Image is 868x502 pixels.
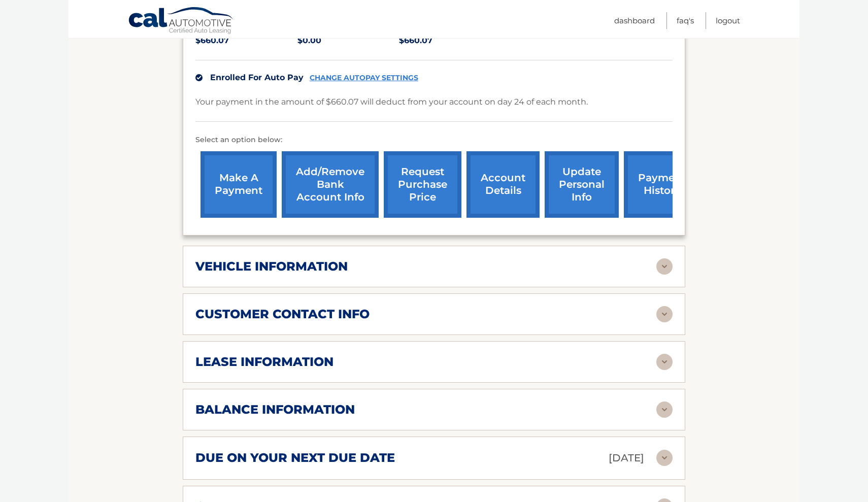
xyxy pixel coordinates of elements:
a: account details [466,151,540,218]
a: request purchase price [384,151,461,218]
a: payment history [624,151,700,218]
p: [DATE] [609,449,644,467]
h2: vehicle information [195,259,348,274]
img: accordion-rest.svg [656,401,673,418]
a: Add/Remove bank account info [282,151,379,218]
h2: balance information [195,402,355,417]
img: accordion-rest.svg [656,354,673,370]
h2: due on your next due date [195,450,395,465]
a: update personal info [545,151,619,218]
a: Logout [716,12,740,29]
h2: customer contact info [195,307,370,322]
img: check.svg [195,74,203,81]
p: $0.00 [297,34,399,48]
a: make a payment [201,151,277,218]
span: Enrolled For Auto Pay [210,73,304,82]
img: accordion-rest.svg [656,450,673,466]
a: Dashboard [614,12,655,29]
a: CHANGE AUTOPAY SETTINGS [310,74,418,82]
p: Select an option below: [195,134,673,146]
h2: lease information [195,354,333,370]
p: Your payment in the amount of $660.07 will deduct from your account on day 24 of each month. [195,95,588,109]
p: $660.07 [195,34,297,48]
a: FAQ's [677,12,694,29]
img: accordion-rest.svg [656,258,673,275]
a: Cal Automotive [128,7,235,36]
p: $660.07 [399,34,501,48]
img: accordion-rest.svg [656,306,673,322]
